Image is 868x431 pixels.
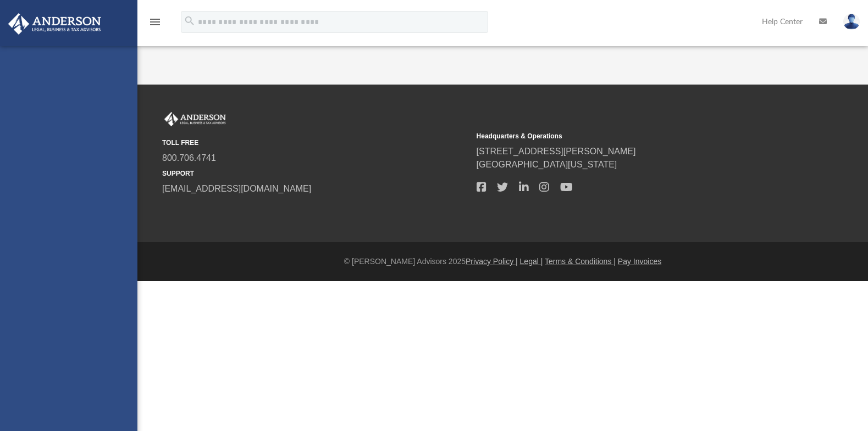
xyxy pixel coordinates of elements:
[162,169,469,178] small: SUPPORT
[477,131,783,141] small: Headquarters & Operations
[162,153,216,163] a: 800.706.4741
[5,13,104,35] img: Anderson Advisors Platinum Portal
[148,21,162,29] a: menu
[137,256,868,267] div: © [PERSON_NAME] Advisors 2025
[545,257,616,266] a: Terms & Conditions |
[162,184,311,193] a: [EMAIL_ADDRESS][DOMAIN_NAME]
[184,15,196,27] i: search
[618,257,661,266] a: Pay Invoices
[148,15,162,29] i: menu
[162,138,469,148] small: TOLL FREE
[843,14,860,30] img: User Pic
[477,160,617,169] a: [GEOGRAPHIC_DATA][US_STATE]
[520,257,543,266] a: Legal |
[466,257,518,266] a: Privacy Policy |
[477,147,636,156] a: [STREET_ADDRESS][PERSON_NAME]
[162,112,228,126] img: Anderson Advisors Platinum Portal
